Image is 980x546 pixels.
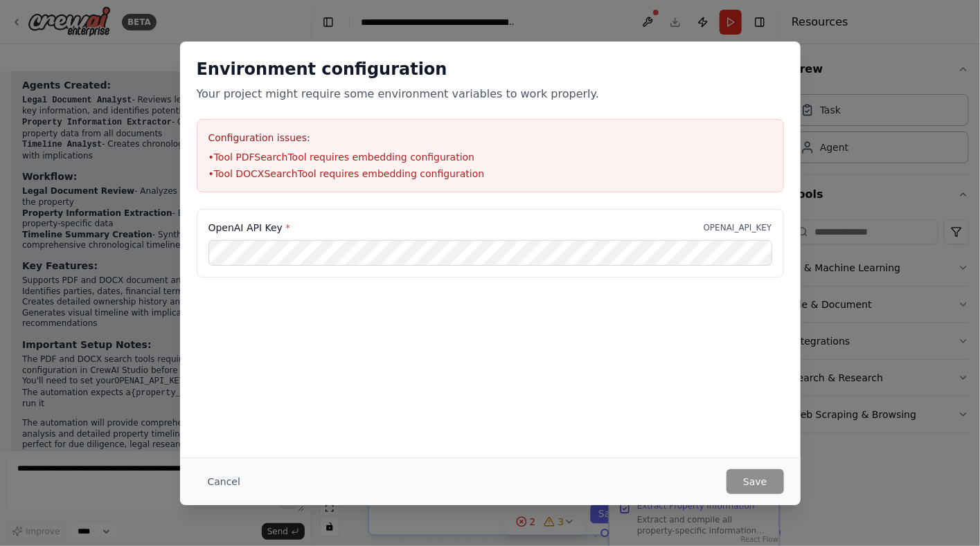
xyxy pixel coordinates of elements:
h3: Configuration issues: [208,131,772,145]
button: Save [727,469,783,494]
h2: Environment configuration [197,58,784,80]
label: OpenAI API Key [208,221,291,235]
li: • Tool DOCXSearchTool requires embedding configuration [208,167,772,181]
button: Cancel [197,469,251,494]
p: Your project might require some environment variables to work properly. [197,86,784,102]
li: • Tool PDFSearchTool requires embedding configuration [208,150,772,164]
p: OPENAI_API_KEY [704,222,772,233]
